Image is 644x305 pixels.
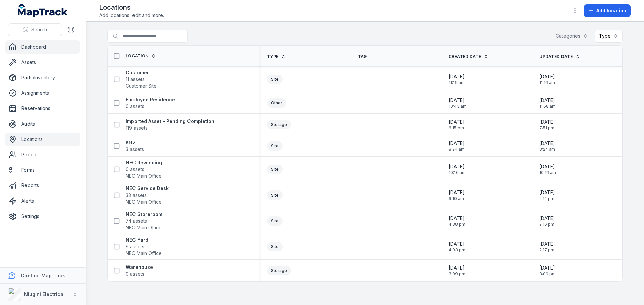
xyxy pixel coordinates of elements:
[267,266,291,275] div: Storage
[539,80,555,85] span: 11:16 am
[126,139,144,153] a: K923 assets
[449,241,465,253] time: 2/7/2025, 4:03:26 PM
[539,264,556,271] span: [DATE]
[449,119,465,131] time: 12/5/2024, 6:15:32 PM
[539,264,556,277] time: 4/16/2025, 3:09:44 PM
[539,247,555,253] span: 2:17 pm
[539,215,555,227] time: 2/10/2025, 2:16:24 PM
[539,147,555,152] span: 8:24 am
[539,163,556,170] span: [DATE]
[5,179,80,192] a: Reports
[267,54,286,59] a: Type
[267,98,286,108] div: Other
[539,54,580,59] a: Updated Date
[539,163,556,175] time: 9/10/2025, 10:16:27 AM
[539,196,555,201] span: 2:14 pm
[126,192,147,199] span: 33 assets
[5,210,80,223] a: Settings
[539,73,555,80] span: [DATE]
[126,146,144,153] span: 3 assets
[539,119,555,125] span: [DATE]
[539,222,555,227] span: 2:16 pm
[126,118,214,131] a: Imported Asset - Pending Completion119 assets
[449,241,465,247] span: [DATE]
[267,54,278,59] span: Type
[449,73,465,85] time: 2/12/2025, 11:16:05 AM
[449,147,465,152] span: 8:24 am
[126,83,157,89] span: Customer Site
[449,247,465,253] span: 4:03 pm
[449,104,467,109] span: 10:43 am
[99,3,164,12] h2: Locations
[5,133,80,146] a: Locations
[449,97,467,109] time: 4/11/2025, 10:43:54 AM
[267,120,291,129] div: Storage
[539,215,555,222] span: [DATE]
[126,211,162,218] strong: NEC Storeroom
[21,273,65,278] strong: Contact MapTrack
[126,118,214,125] strong: Imported Asset - Pending Completion
[595,30,623,43] button: Type
[5,194,80,208] a: Alerts
[358,54,367,59] span: Tag
[539,271,556,277] span: 3:09 pm
[126,237,162,243] strong: NEC Yard
[584,4,631,17] button: Add location
[267,242,283,251] div: Site
[5,71,80,84] a: Parts/Inventory
[126,166,144,173] span: 0 assets
[126,69,157,89] a: Customer11 assetsCustomer Site
[539,97,556,104] span: [DATE]
[99,12,164,19] span: Add locations, edit and more.
[126,211,162,231] a: NEC Storeroom74 assetsNEC Main Office
[126,53,156,59] a: Location
[126,96,175,110] a: Employee Residence0 assets
[126,224,162,231] span: NEC Main Office
[449,196,465,201] span: 9:10 am
[126,185,169,205] a: NEC Service Desk33 assetsNEC Main Office
[596,7,626,14] span: Add location
[449,215,465,227] time: 2/6/2025, 4:38:00 PM
[8,23,62,36] button: Search
[126,103,144,110] span: 0 assets
[126,250,162,257] span: NEC Main Office
[539,119,555,131] time: 1/28/2025, 7:51:39 PM
[551,30,592,43] button: Categories
[449,54,481,59] span: Created Date
[539,189,555,196] span: [DATE]
[267,75,283,84] div: Site
[5,148,80,161] a: People
[449,170,466,175] span: 10:16 am
[126,159,162,166] strong: NEC Rewinding
[24,291,65,297] strong: Niugini Electrical
[449,264,465,277] time: 4/16/2025, 3:09:44 PM
[126,237,162,257] a: NEC Yard9 assetsNEC Main Office
[539,170,556,175] span: 10:16 am
[449,125,465,131] span: 6:15 pm
[267,165,283,174] div: Site
[539,189,555,201] time: 2/10/2025, 2:14:54 PM
[126,173,162,179] span: NEC Main Office
[539,125,555,131] span: 7:51 pm
[449,215,465,222] span: [DATE]
[31,26,47,33] span: Search
[126,69,157,76] strong: Customer
[126,243,144,250] span: 9 assets
[126,271,144,277] span: 0 assets
[126,199,162,205] span: NEC Main Office
[449,97,467,104] span: [DATE]
[539,73,555,85] time: 2/12/2025, 11:16:28 AM
[126,139,144,146] strong: K92
[126,125,148,131] span: 119 assets
[126,218,147,224] span: 74 assets
[449,54,489,59] a: Created Date
[539,54,573,59] span: Updated Date
[18,4,68,17] a: MapTrack
[449,264,465,271] span: [DATE]
[126,76,145,83] span: 11 assets
[267,141,283,151] div: Site
[5,102,80,115] a: Reservations
[449,189,465,196] span: [DATE]
[539,140,555,147] span: [DATE]
[539,104,556,109] span: 11:58 am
